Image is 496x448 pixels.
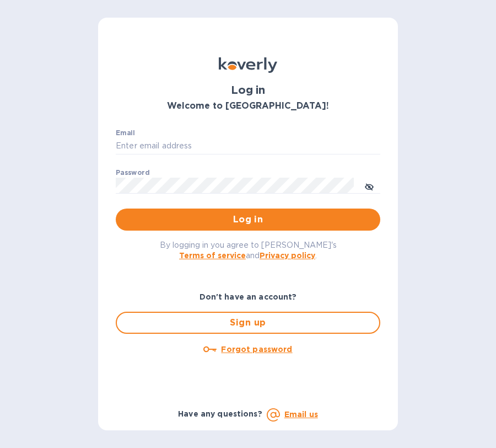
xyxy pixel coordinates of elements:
[116,312,380,334] button: Sign up
[178,409,262,418] b: Have any questions?
[116,101,380,111] h3: Welcome to [GEOGRAPHIC_DATA]!
[125,213,371,226] span: Log in
[219,57,277,73] img: Koverly
[126,316,370,329] span: Sign up
[116,84,380,97] h1: Log in
[160,241,337,260] span: By logging in you agree to [PERSON_NAME]'s and .
[116,169,149,176] label: Password
[358,175,380,197] button: toggle password visibility
[179,251,246,260] a: Terms of service
[116,130,135,137] label: Email
[116,209,380,231] button: Log in
[284,410,318,419] a: Email us
[260,251,315,260] a: Privacy policy
[221,345,292,354] u: Forgot password
[200,292,297,301] b: Don't have an account?
[116,138,380,154] input: Enter email address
